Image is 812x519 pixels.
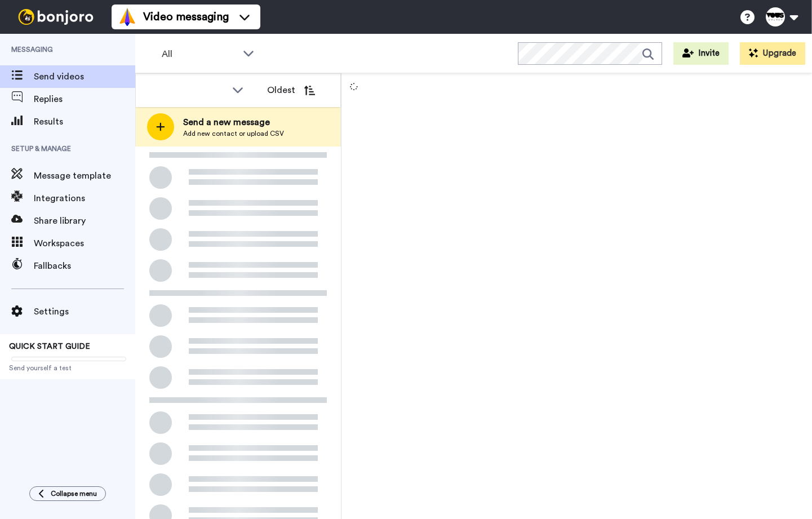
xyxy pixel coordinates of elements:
span: Add new contact or upload CSV [183,129,284,138]
span: Send a new message [183,116,284,129]
span: Collapse menu [51,489,97,498]
span: Results [34,115,135,128]
span: QUICK START GUIDE [9,343,90,351]
span: Share library [34,214,135,228]
span: Message template [34,169,135,183]
span: Settings [34,305,135,318]
span: Fallbacks [34,259,135,273]
img: vm-color.svg [118,8,136,26]
button: Upgrade [740,42,805,65]
button: Invite [673,42,729,65]
img: bj-logo-header-white.svg [14,9,98,25]
button: Oldest [259,79,323,101]
span: Send videos [34,70,135,83]
span: Workspaces [34,237,135,250]
button: Collapse menu [29,486,106,501]
span: Send yourself a test [9,363,126,372]
span: Video messaging [143,9,229,25]
span: Replies [34,92,135,106]
span: All [162,47,237,61]
span: Integrations [34,192,135,205]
